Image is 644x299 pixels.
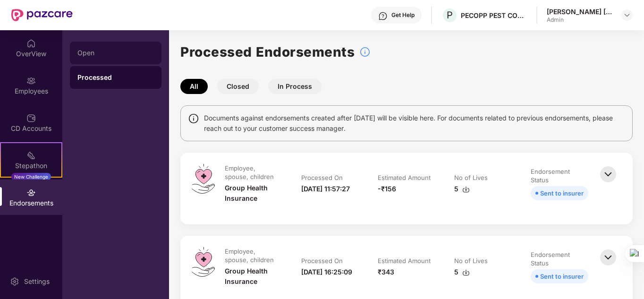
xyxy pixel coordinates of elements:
div: Processed [77,73,154,82]
div: Estimated Amount [378,256,431,265]
div: 5 [454,184,470,194]
img: New Pazcare Logo [11,9,73,21]
div: Processed On [301,173,343,182]
div: No of Lives [454,173,488,182]
div: Group Health Insurance [225,183,282,204]
img: svg+xml;base64,PHN2ZyBpZD0iQmFjay0zMngzMiIgeG1sbnM9Imh0dHA6Ly93d3cudzMub3JnLzIwMDAvc3ZnIiB3aWR0aD... [598,247,619,268]
img: svg+xml;base64,PHN2ZyBpZD0iRG93bmxvYWQtMzJ4MzIiIHhtbG5zPSJodHRwOi8vd3d3LnczLm9yZy8yMDAwL3N2ZyIgd2... [462,186,470,193]
div: 5 [454,267,470,277]
div: No of Lives [454,256,488,265]
div: Open [77,49,154,57]
img: svg+xml;base64,PHN2ZyBpZD0iRG93bmxvYWQtMzJ4MzIiIHhtbG5zPSJodHRwOi8vd3d3LnczLm9yZy8yMDAwL3N2ZyIgd2... [462,269,470,276]
img: svg+xml;base64,PHN2ZyBpZD0iSG9tZSIgeG1sbnM9Imh0dHA6Ly93d3cudzMub3JnLzIwMDAvc3ZnIiB3aWR0aD0iMjAiIG... [26,39,36,48]
button: All [180,79,208,94]
h1: Processed Endorsements [180,42,355,62]
div: Endorsement Status [531,167,586,184]
div: Employee, spouse, children [225,247,280,264]
div: -₹156 [378,184,396,194]
div: Employee, spouse, children [225,164,280,181]
div: New Challenge [11,173,51,180]
div: ₹343 [378,267,394,277]
img: svg+xml;base64,PHN2ZyB4bWxucz0iaHR0cDovL3d3dy53My5vcmcvMjAwMC9zdmciIHdpZHRoPSIyMSIgaGVpZ2h0PSIyMC... [26,151,36,160]
img: svg+xml;base64,PHN2ZyBpZD0iSW5mb18tXzMyeDMyIiBkYXRhLW5hbWU9IkluZm8gLSAzMngzMiIgeG1sbnM9Imh0dHA6Ly... [359,46,371,58]
div: Get Help [391,11,415,19]
img: svg+xml;base64,PHN2ZyBpZD0iQ0RfQWNjb3VudHMiIGRhdGEtbmFtZT0iQ0QgQWNjb3VudHMiIHhtbG5zPSJodHRwOi8vd3... [26,113,36,123]
img: svg+xml;base64,PHN2ZyBpZD0iU2V0dGluZy0yMHgyMCIgeG1sbnM9Imh0dHA6Ly93d3cudzMub3JnLzIwMDAvc3ZnIiB3aW... [10,277,19,286]
img: svg+xml;base64,PHN2ZyB4bWxucz0iaHR0cDovL3d3dy53My5vcmcvMjAwMC9zdmciIHdpZHRoPSI0OS4zMiIgaGVpZ2h0PS... [192,247,215,277]
div: Admin [547,16,613,24]
img: svg+xml;base64,PHN2ZyBpZD0iRW5kb3JzZW1lbnRzIiB4bWxucz0iaHR0cDovL3d3dy53My5vcmcvMjAwMC9zdmciIHdpZH... [26,188,36,197]
img: svg+xml;base64,PHN2ZyBpZD0iQmFjay0zMngzMiIgeG1sbnM9Imh0dHA6Ly93d3cudzMub3JnLzIwMDAvc3ZnIiB3aWR0aD... [598,164,619,185]
div: Settings [21,277,52,286]
div: Sent to insurer [540,271,584,282]
div: [DATE] 16:25:09 [301,267,352,277]
button: In Process [268,79,322,94]
div: Group Health Insurance [225,266,282,287]
div: [DATE] 11:57:27 [301,184,350,194]
div: [PERSON_NAME] [PERSON_NAME] [547,7,613,16]
img: svg+xml;base64,PHN2ZyBpZD0iRW1wbG95ZWVzIiB4bWxucz0iaHR0cDovL3d3dy53My5vcmcvMjAwMC9zdmciIHdpZHRoPS... [26,76,36,85]
img: svg+xml;base64,PHN2ZyBpZD0iSGVscC0zMngzMiIgeG1sbnM9Imh0dHA6Ly93d3cudzMub3JnLzIwMDAvc3ZnIiB3aWR0aD... [378,11,388,21]
div: PECOPP PEST CONTROL SERVICES PRIVATE LIMITED [461,11,527,20]
img: svg+xml;base64,PHN2ZyB4bWxucz0iaHR0cDovL3d3dy53My5vcmcvMjAwMC9zdmciIHdpZHRoPSI0OS4zMiIgaGVpZ2h0PS... [192,164,215,194]
span: Documents against endorsements created after [DATE] will be visible here. For documents related t... [204,113,625,134]
div: Endorsement Status [531,250,586,267]
button: Closed [217,79,259,94]
div: Estimated Amount [378,173,431,182]
img: svg+xml;base64,PHN2ZyBpZD0iRHJvcGRvd24tMzJ4MzIiIHhtbG5zPSJodHRwOi8vd3d3LnczLm9yZy8yMDAwL3N2ZyIgd2... [623,11,631,19]
div: Stepathon [1,161,61,171]
img: svg+xml;base64,PHN2ZyBpZD0iSW5mbyIgeG1sbnM9Imh0dHA6Ly93d3cudzMub3JnLzIwMDAvc3ZnIiB3aWR0aD0iMTQiIG... [188,113,199,124]
span: P [447,9,453,21]
div: Sent to insurer [540,188,584,198]
div: Processed On [301,256,343,265]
